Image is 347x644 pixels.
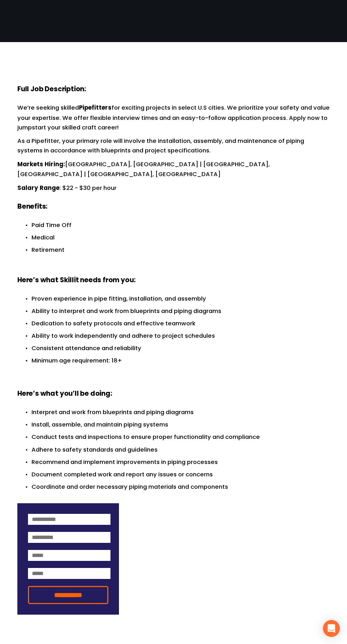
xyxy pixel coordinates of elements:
[32,343,330,353] p: Consistent attendance and reliability
[17,159,330,179] p: [GEOGRAPHIC_DATA], [GEOGRAPHIC_DATA] | [GEOGRAPHIC_DATA], [GEOGRAPHIC_DATA] | [GEOGRAPHIC_DATA], ...
[17,275,135,286] strong: Here’s what Skillit needs from you:
[32,445,330,454] p: Adhere to safety standards and guidelines
[32,294,330,303] p: Proven experience in pipe fitting, installation, and assembly
[17,201,47,213] strong: Benefits:
[32,220,330,230] p: Paid Time Off
[79,103,112,113] strong: Pipefitters
[17,103,330,132] p: We’re seeking skilled for exciting projects in select U.S cities. We prioritize your safety and v...
[32,457,330,467] p: Recommend and implement improvements in piping processes
[323,620,340,637] div: Open Intercom Messenger
[32,233,330,242] p: Medical
[32,482,330,492] p: Coordinate and order necessary piping materials and components
[32,470,330,479] p: Document completed work and report any issues or concerns
[32,319,330,328] p: Dedication to safety protocols and effective teamwork
[17,136,330,155] p: As a Pipefitter, your primary role will involve the installation, assembly, and maintenance of pi...
[32,245,330,255] p: Retirement
[32,407,330,417] p: Interpret and work from blueprints and piping diagrams
[17,183,330,193] p: : $22 - $30 per hour
[17,183,59,193] strong: Salary Range
[32,306,330,316] p: Ability to interpret and work from blueprints and piping diagrams
[32,432,330,442] p: Conduct tests and inspections to ensure proper functionality and compliance
[32,331,330,341] p: Ability to work independently and adhere to project schedules
[17,159,65,170] strong: Markets Hiring:
[17,388,112,400] strong: Here’s what you’ll be doing:
[32,420,330,429] p: Install, assemble, and maintain piping systems
[32,356,330,365] p: Minimum age requirement: 18+
[17,84,86,95] strong: Full Job Description:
